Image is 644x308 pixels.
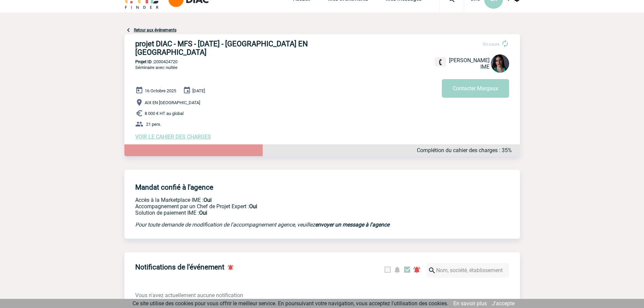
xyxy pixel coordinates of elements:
h3: projet DIAC - MFS - [DATE] - [GEOGRAPHIC_DATA] EN [GEOGRAPHIC_DATA] [135,40,338,56]
b: Projet ID : [135,59,154,64]
span: Ce site utilise des cookies pour vous offrir le meilleur service. En poursuivant votre navigation... [133,300,448,307]
span: Séminaire avec nuitée [135,65,177,70]
span: [PERSON_NAME] [449,57,490,64]
b: Oui [204,197,212,203]
h4: Notifications de l'événement [135,263,224,271]
p: 2000424720 [124,59,520,64]
img: 131235-0.jpeg [491,54,509,73]
p: Prestation payante [135,203,416,210]
span: 8 000 € HT au global [145,111,184,116]
a: J'accepte [492,300,515,307]
span: Vous n'avez actuellement aucune notification [135,292,243,299]
span: En cours [483,42,500,47]
span: 21 pers. [146,122,161,127]
a: VOIR LE CAHIER DES CHARGES [135,134,211,140]
a: En savoir plus [453,300,487,307]
b: Oui [199,210,207,216]
p: Accès à la Marketplace IME : [135,197,416,203]
p: Conformité aux process achat client, Prise en charge de la facturation, Mutualisation de plusieur... [135,210,416,216]
img: fixe.png [437,59,444,65]
button: Contacter Margaux [442,79,509,98]
span: AIX EN [GEOGRAPHIC_DATA] [145,100,200,105]
a: envoyer un message à l'agence [315,221,389,228]
span: 16 Octobre 2025 [145,88,176,93]
a: Retour aux événements [134,28,176,32]
h4: Mandat confié à l'agence [135,183,213,191]
b: Oui [249,203,257,210]
span: IME [480,64,490,70]
em: Pour toute demande de modification de l'accompagnement agence, veuillez [135,221,389,228]
span: [DATE] [192,88,205,93]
